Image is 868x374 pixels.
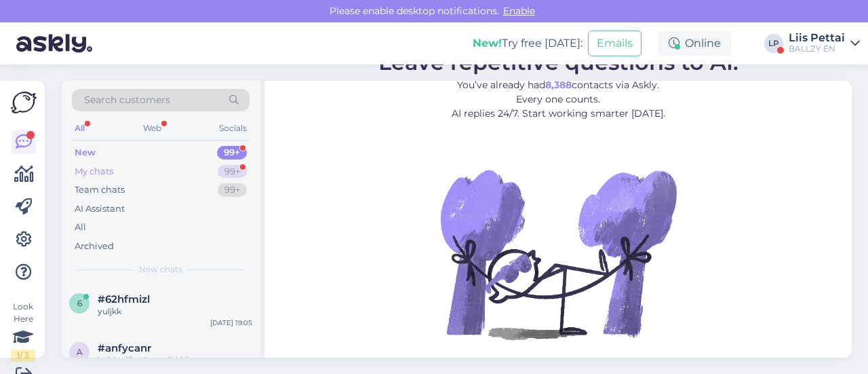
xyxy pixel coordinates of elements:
[217,146,247,160] div: 99+
[75,240,114,253] div: Archived
[11,350,35,362] div: 1 / 3
[764,34,783,53] div: LP
[77,347,83,357] span: a
[77,298,82,308] span: 6
[11,301,35,362] div: Look Here
[588,31,642,56] button: Emails
[545,79,572,91] b: 8,388
[378,78,738,121] p: You’ve already had contacts via Askly. Every one counts. AI replies 24/7. Start working smarter [...
[139,263,182,276] span: New chats
[658,31,732,56] div: Online
[789,33,860,54] a: Liis PettaiBALLZY EN
[140,119,164,137] div: Web
[11,92,37,113] img: Askly Logo
[216,119,250,137] div: Socials
[473,37,502,50] b: New!
[789,43,845,54] div: BALLZY EN
[75,183,125,197] div: Team chats
[499,5,539,17] span: Enable
[84,93,170,107] span: Search customers
[98,305,252,318] div: yuljkk
[789,33,845,43] div: Liis Pettai
[98,354,252,367] div: kuidas liituda uudiskirjaga
[98,293,150,305] span: #62hfmizl
[75,221,86,234] div: All
[210,318,252,328] div: [DATE] 19:05
[98,342,151,354] span: #anfycanr
[218,165,247,179] div: 99+
[72,119,87,137] div: All
[75,202,125,216] div: AI Assistant
[75,146,96,160] div: New
[75,165,113,179] div: My chats
[473,35,583,52] div: Try free [DATE]:
[218,183,247,197] div: 99+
